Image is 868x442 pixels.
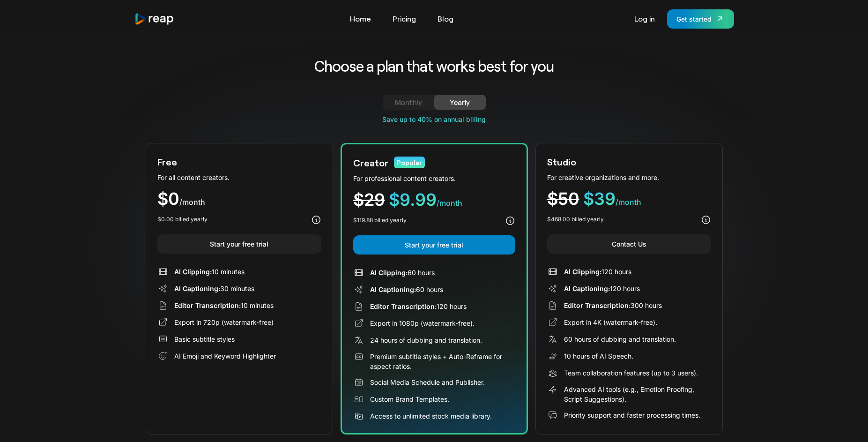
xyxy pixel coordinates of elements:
div: Studio [547,155,576,169]
div: 10 hours of AI Speech. [564,351,633,361]
div: 60 hours [370,268,435,277]
a: Get started [667,9,734,29]
div: 300 hours [564,300,662,310]
div: Access to unlimited stock media library. [370,411,492,421]
div: $0 [157,190,321,208]
div: 60 hours of dubbing and translation. [564,334,676,344]
div: Creator [353,156,388,170]
span: Editor Transcription: [174,301,241,309]
div: Monthly [394,97,423,108]
span: $9.99 [389,189,437,210]
a: Contact Us [547,234,711,254]
div: 10 minutes [174,267,245,277]
span: AI Clipping: [564,268,601,276]
span: /month [179,197,205,207]
div: 30 minutes [174,284,254,293]
span: AI Captioning: [564,285,610,292]
span: AI Captioning: [174,285,220,292]
div: Basic subtitle styles [174,334,235,344]
img: reap logo [134,13,175,25]
div: 120 hours [370,301,467,311]
a: Start your free trial [157,234,321,254]
div: Get started [676,14,712,24]
span: AI Clipping: [370,269,408,277]
div: For all content creators. [157,172,321,182]
div: Export in 720p (watermark-free) [174,317,274,327]
div: Popular [394,157,425,168]
div: Priority support and faster processing times. [564,410,700,420]
h2: Choose a plan that works best for you [241,56,627,76]
div: Team collaboration features (up to 3 users). [564,368,698,378]
span: AI Clipping: [174,268,212,276]
a: Pricing [388,11,421,26]
div: 120 hours [564,267,631,277]
div: For professional content creators. [353,173,515,183]
div: 10 minutes [174,300,274,310]
div: Social Media Schedule and Publisher. [370,377,485,387]
a: Log in [630,11,660,26]
a: Blog [433,11,458,26]
div: 60 hours [370,285,443,294]
span: AI Captioning: [370,285,416,293]
a: Start your free trial [353,235,515,255]
div: Export in 1080p (watermark-free). [370,318,475,328]
div: Premium subtitle styles + Auto-Reframe for aspect ratios. [370,352,515,371]
div: $119.88 billed yearly [353,216,407,225]
span: /month [616,197,641,207]
div: AI Emoji and Keyword Highlighter [174,351,276,361]
span: Editor Transcription: [370,302,437,310]
a: home [134,13,175,25]
span: /month [437,198,462,208]
span: $39 [583,188,616,209]
span: $50 [547,188,579,209]
span: $29 [353,189,385,210]
div: 120 hours [564,284,640,293]
div: Save up to 40% on annual billing [146,114,723,124]
div: Advanced AI tools (e.g., Emotion Proofing, Script Suggestions). [564,384,711,404]
div: Free [157,155,177,169]
span: Editor Transcription: [564,301,631,309]
div: $0.00 billed yearly [157,215,208,224]
div: Export in 4K (watermark-free). [564,317,657,327]
div: 24 hours of dubbing and translation. [370,335,482,345]
div: Custom Brand Templates. [370,394,449,404]
div: For creative organizations and more. [547,172,711,182]
div: $468.00 billed yearly [547,215,604,224]
div: Yearly [445,97,475,108]
a: Home [345,11,376,26]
